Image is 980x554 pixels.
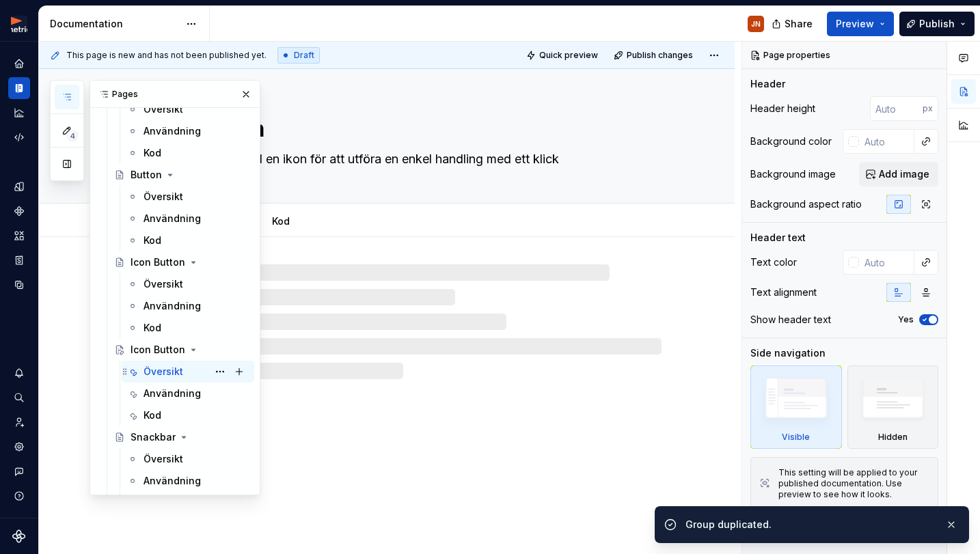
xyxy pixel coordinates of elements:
div: Background color [750,135,832,148]
p: px [923,103,933,114]
div: Översikt [144,190,183,204]
div: Background aspect ratio [750,197,862,211]
span: Draft [294,50,314,61]
div: Hidden [847,365,939,449]
div: Översikt [144,452,183,466]
textarea: Kompakt knapp med en ikon för att utföra en enkel handling med ett klick [142,148,659,170]
button: Contact support [8,460,30,482]
a: Invite team [8,411,30,433]
div: Group duplicated. [685,518,934,531]
a: Användning [122,295,254,317]
a: Assets [8,225,30,247]
span: Add image [879,167,929,181]
a: Data sources [8,274,30,296]
div: Översikt [144,277,183,291]
div: This setting will be applied to your published documentation. Use preview to see how it looks. [778,467,929,500]
a: Översikt [122,273,254,295]
a: Användning [122,120,254,142]
div: Pages [90,81,260,108]
div: Show header text [750,313,831,327]
span: Publish [919,17,955,31]
span: Preview [836,17,874,31]
a: Användning [122,208,254,230]
div: Översikt [144,365,183,378]
a: Översikt [122,361,254,383]
div: Kod [267,206,295,235]
a: Icon Button [109,251,254,273]
div: Snackbar [131,430,176,444]
a: Kod [122,404,254,426]
a: Kod [122,317,254,339]
div: Design tokens [8,176,30,197]
a: Översikt [122,98,254,120]
button: Publish [899,12,975,36]
button: Preview [827,12,894,36]
div: JN [751,18,761,29]
button: Share [765,12,821,36]
a: Components [8,200,30,222]
div: Visible [782,432,810,443]
a: Kod [272,215,290,227]
a: Storybook stories [8,249,30,271]
div: Search ⌘K [8,387,30,408]
input: Auto [859,129,914,154]
div: Hidden [878,432,908,443]
a: Kod [122,492,254,514]
div: Visible [750,365,842,449]
div: Översikt [144,102,183,116]
span: Share [785,17,813,31]
div: Background image [750,167,836,181]
button: Add image [859,162,938,186]
div: Icon Button [131,255,185,269]
img: fcc7d103-c4a6-47df-856c-21dae8b51a16.png [11,16,27,32]
span: This page is new and has not been published yet. [66,50,267,61]
a: Översikt [122,186,254,208]
div: Text alignment [750,286,817,299]
span: Quick preview [539,50,598,61]
a: Home [8,53,30,74]
div: Button [131,168,162,182]
div: Kod [144,408,161,422]
span: Publish changes [627,50,693,61]
div: Användning [144,474,201,488]
div: Användning [144,387,201,400]
input: Auto [870,96,923,121]
input: Auto [859,250,914,275]
textarea: Icon Button [142,113,659,146]
div: Kod [144,321,161,335]
div: Användning [144,212,201,225]
div: Header text [750,231,806,245]
div: Header [750,77,785,91]
a: Kod [122,142,254,164]
div: Icon Button [131,343,185,357]
a: Användning [122,383,254,404]
button: Publish changes [610,46,699,65]
a: Kod [122,230,254,251]
a: Documentation [8,77,30,99]
a: Användning [122,470,254,492]
div: Användning [144,299,201,313]
a: Button [109,164,254,186]
a: Översikt [122,448,254,470]
div: Text color [750,255,797,269]
div: Side navigation [750,346,826,360]
a: Icon Button [109,339,254,361]
svg: Supernova Logo [12,529,26,543]
button: Quick preview [522,46,604,65]
a: Analytics [8,102,30,124]
a: Settings [8,436,30,458]
button: Notifications [8,362,30,384]
div: Kod [144,234,161,247]
span: 4 [67,130,78,141]
label: Yes [898,314,914,325]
